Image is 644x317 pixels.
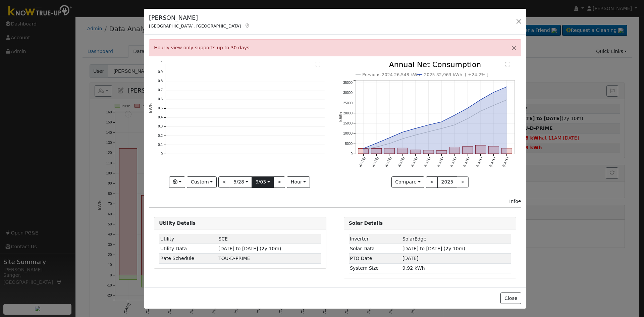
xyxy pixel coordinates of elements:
[463,156,470,167] text: [DATE]
[349,263,401,273] td: System Size
[218,176,230,188] button: <
[424,72,488,77] text: 2025 32,963 kWh [ +24.2% ]
[349,234,401,244] td: Inverter
[158,79,163,83] text: 0.8
[161,61,163,65] text: 1
[316,61,320,67] text: 
[401,138,404,140] circle: onclick=""
[475,145,486,154] rect: onclick=""
[149,103,153,113] text: kWh
[149,39,521,56] div: Hourly view only supports up to 30 days
[287,176,310,188] button: hour
[440,127,443,130] circle: onclick=""
[358,149,368,154] rect: onclick=""
[426,176,438,188] button: <
[388,142,391,145] circle: onclick=""
[475,156,483,167] text: [DATE]
[343,91,353,95] text: 30000
[158,98,163,101] text: 0.6
[479,110,482,113] circle: onclick=""
[338,112,343,122] text: kWh
[437,176,457,188] button: 2025
[466,107,469,110] circle: onclick=""
[218,246,281,251] span: [DATE] to [DATE] (2y 10m)
[388,137,391,139] circle: onclick=""
[401,131,404,134] circle: onclick=""
[230,176,252,188] button: 5/28
[462,147,473,154] rect: onclick=""
[158,70,163,74] text: 0.9
[423,156,431,167] text: [DATE]
[159,220,196,226] strong: Utility Details
[436,151,447,154] rect: onclick=""
[159,234,217,244] td: Utility
[423,150,434,154] rect: onclick=""
[384,156,392,167] text: [DATE]
[505,61,510,67] text: 
[244,23,250,29] a: Map
[362,148,365,151] circle: onclick=""
[343,81,353,85] text: 35000
[402,265,425,271] span: 9.92 kWh
[501,148,512,154] rect: onclick=""
[500,293,521,304] button: Close
[507,40,521,56] button: Close
[488,146,499,154] rect: onclick=""
[349,220,383,226] strong: Solar Details
[509,198,521,205] div: Info
[440,121,443,123] circle: onclick=""
[158,125,163,128] text: 0.3
[466,117,469,120] circle: onclick=""
[158,134,163,138] text: 0.2
[345,142,353,146] text: 5000
[505,99,508,101] circle: onclick=""
[375,142,378,145] circle: onclick=""
[389,60,481,69] text: Annual Net Consumption
[479,99,482,101] circle: onclick=""
[158,143,163,147] text: 0.1
[492,104,495,107] circle: onclick=""
[159,244,217,254] td: Utility Data
[449,147,460,154] rect: onclick=""
[501,156,509,167] text: [DATE]
[402,236,426,242] span: ID: 310619, authorized: 10/29/18
[384,148,394,154] rect: onclick=""
[414,134,417,137] circle: onclick=""
[375,146,378,149] circle: onclick=""
[402,256,419,261] span: [DATE]
[402,246,465,251] span: [DATE] to [DATE] (2y 10m)
[410,156,418,167] text: [DATE]
[349,244,401,254] td: Solar Data
[371,156,379,167] text: [DATE]
[427,124,430,126] circle: onclick=""
[391,176,425,188] button: Compare
[343,122,353,125] text: 15000
[362,147,365,150] circle: onclick=""
[488,156,496,167] text: [DATE]
[436,156,444,167] text: [DATE]
[158,116,163,119] text: 0.4
[492,91,495,94] circle: onclick=""
[351,152,353,156] text: 0
[343,101,353,105] text: 25000
[397,148,408,154] rect: onclick=""
[343,111,353,115] text: 20000
[414,127,417,130] circle: onclick=""
[218,256,250,261] span: 53
[410,150,421,154] rect: onclick=""
[453,114,456,117] circle: onclick=""
[449,156,457,167] text: [DATE]
[343,132,353,136] text: 10000
[149,13,250,22] h5: [PERSON_NAME]
[371,149,381,154] rect: onclick=""
[453,124,456,126] circle: onclick=""
[158,107,163,110] text: 0.5
[427,130,430,133] circle: onclick=""
[358,156,366,167] text: [DATE]
[252,176,274,188] button: 9/03
[149,23,241,29] span: [GEOGRAPHIC_DATA], [GEOGRAPHIC_DATA]
[218,236,228,242] span: ID: TBHLVYFHZ, authorized: 09/15/21
[187,176,217,188] button: Custom
[349,254,401,263] td: PTO Date
[161,152,163,156] text: 0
